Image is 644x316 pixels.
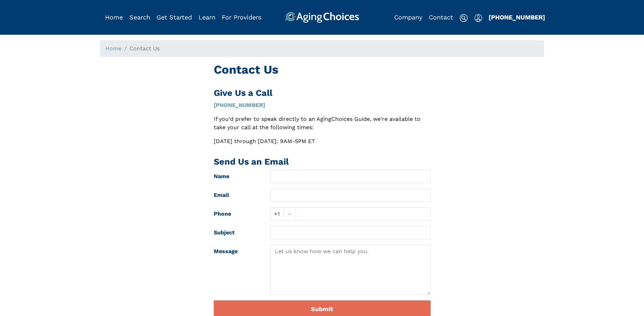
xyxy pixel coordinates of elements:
div: Popover trigger [474,12,482,23]
label: Message [209,245,265,295]
img: user-icon.svg [474,14,482,22]
a: Search [129,14,150,21]
a: [PHONE_NUMBER] [214,102,265,108]
a: Learn [198,14,215,21]
div: Popover trigger [129,12,150,23]
span: Contact Us [129,45,160,52]
p: [DATE] through [DATE]: 9AM-5PM ET [214,137,431,145]
img: AgingChoices [285,12,359,23]
a: For Providers [222,14,261,21]
label: Phone [209,207,265,221]
img: search-icon.svg [459,14,468,22]
a: Company [394,14,422,21]
a: Home [105,14,123,21]
a: Get Started [156,14,192,21]
label: Name [209,170,265,183]
h2: Give Us a Call [214,88,431,98]
a: Contact [429,14,453,21]
h1: Contact Us [214,63,431,77]
a: [PHONE_NUMBER] [489,14,545,21]
a: Home [105,45,121,52]
p: If you'd prefer to speak directly to an AgingChoices Guide, we're available to take your call at ... [214,115,431,132]
nav: breadcrumb [100,40,544,57]
label: Email [209,189,265,202]
label: Subject [209,226,265,239]
h2: Send Us an Email [214,157,431,167]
